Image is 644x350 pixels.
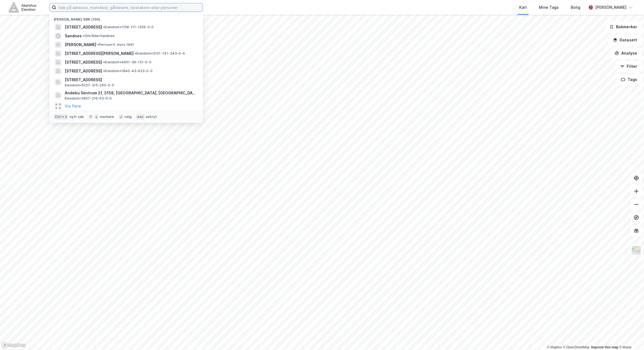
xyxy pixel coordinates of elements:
span: • [103,69,105,73]
div: Kontrollprogram for chat [617,324,644,350]
span: Eiendom • 1840-43-923-0-0 [103,69,152,73]
a: Mapbox [547,345,562,349]
span: Eiendom • 4601-39-151-0-0 [103,60,151,64]
span: Person • 5. mars 1991 [97,43,134,47]
span: • [103,60,105,64]
button: Analyse [610,48,642,59]
div: avbryt [146,115,157,119]
div: Kart [519,4,527,11]
span: [STREET_ADDRESS][PERSON_NAME] [65,50,134,57]
span: Eiendom • 3907-216-50-0-0 [65,96,112,101]
span: Andebu Sentrum 21, 3158, [GEOGRAPHIC_DATA], [GEOGRAPHIC_DATA] [65,90,196,96]
button: Vis flere [65,103,81,109]
div: [PERSON_NAME] [595,4,626,11]
span: [STREET_ADDRESS] [65,24,102,30]
span: • [97,43,99,47]
div: markere [100,115,114,119]
span: Eiendom • 1108-111-1206-0-0 [103,25,154,29]
a: Mapbox homepage [2,342,26,348]
span: [PERSON_NAME] [65,41,96,48]
span: • [135,51,136,55]
button: Tags [616,74,642,85]
span: • [103,25,105,29]
span: [STREET_ADDRESS] [65,68,102,74]
div: esc [136,114,145,120]
img: akershus-eiendom-logo.9091f326c980b4bce74ccdd9f866810c.svg [9,2,36,12]
a: Improve this map [591,345,618,349]
button: Datasett [608,35,642,46]
span: [STREET_ADDRESS] [65,59,102,66]
div: Bolig [571,4,580,11]
div: Mine Tags [539,4,559,11]
div: nytt søk [70,115,84,119]
div: [PERSON_NAME] søk (100) [49,13,203,23]
button: Filter [615,61,642,72]
div: Ctrl + k [54,114,69,120]
button: Bokmerker [605,21,642,32]
span: Sandnes [65,33,82,39]
span: Område • Sandnes [83,34,115,38]
a: OpenStreetMap [563,345,590,349]
div: velg [125,115,132,119]
span: [STREET_ADDRESS] [65,77,196,83]
input: Søk på adresse, matrikkel, gårdeiere, leietakere eller personer [56,3,203,12]
span: Eiendom • 5037-315-265-0-0 [65,83,114,87]
span: Eiendom • 3101-141-343-0-0 [135,51,185,56]
span: • [83,34,84,38]
img: Z [631,245,642,256]
iframe: Chat Widget [617,324,644,350]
